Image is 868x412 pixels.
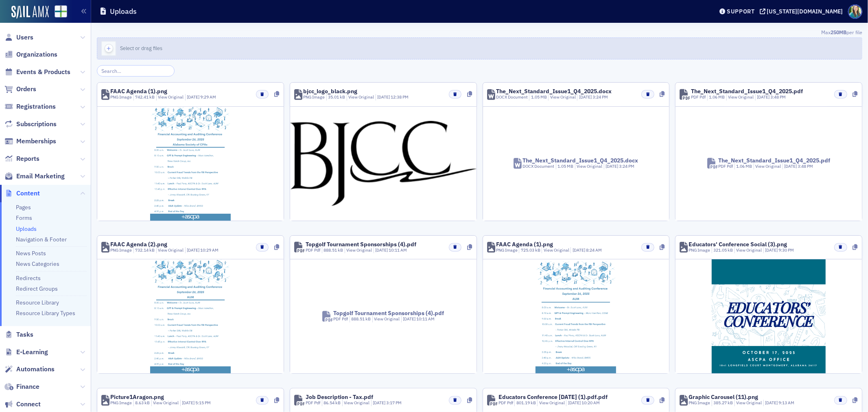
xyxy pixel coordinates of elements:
[771,94,786,100] span: 3:48 PM
[498,400,513,406] div: PDF Pdf
[496,241,553,247] div: FAAC Agenda (1).png
[785,163,798,169] span: [DATE]
[389,247,407,253] span: 10:11 AM
[689,241,787,247] div: Educators' Conference Social (3).png
[303,94,325,101] div: PNG Image
[334,316,348,322] div: PDF Pdf
[4,172,65,181] a: Email Marketing
[110,241,167,247] div: FAAC Agenda (2).png
[16,250,46,257] a: News Posts
[735,163,752,170] div: 1.06 MB
[11,6,49,19] a: SailAMX
[779,247,794,253] span: 9:30 PM
[586,247,602,253] span: 8:24 AM
[16,365,55,374] span: Automations
[544,247,569,253] a: View Original
[334,310,444,316] div: Topgolf Tournament Sponsorships (4).pdf
[16,102,56,111] span: Registrations
[16,154,39,163] span: Reports
[158,247,184,253] a: View Original
[306,247,320,254] div: PDF Pdf
[133,94,155,101] div: 742.41 kB
[403,316,417,322] span: [DATE]
[16,260,59,267] a: News Categories
[556,163,574,170] div: 1.05 MB
[4,120,57,129] a: Subscriptions
[756,163,781,169] a: View Original
[737,247,762,253] a: View Original
[712,247,733,254] div: 321.05 kB
[529,94,547,101] div: 1.05 MB
[691,88,803,94] div: The_Next_Standard_Issue1_Q4_2025.pdf
[182,400,195,405] span: [DATE]
[737,400,762,405] a: View Original
[344,400,370,405] a: View Original
[16,400,41,409] span: Connect
[767,8,843,15] div: [US_STATE][DOMAIN_NAME]
[4,50,57,59] a: Organizations
[539,400,565,405] a: View Original
[16,382,39,391] span: Finance
[375,247,389,253] span: [DATE]
[187,94,200,100] span: [DATE]
[691,94,706,101] div: PDF Pdf
[16,204,31,211] a: Pages
[16,189,40,198] span: Content
[4,330,33,339] a: Tasks
[350,316,371,322] div: 888.51 kB
[16,68,70,77] span: Events & Products
[110,94,132,101] div: PNG Image
[306,241,416,247] div: Topgolf Tournament Sponsorships (4).pdf
[577,163,602,169] a: View Original
[374,316,400,322] a: View Original
[4,33,33,42] a: Users
[417,316,435,322] span: 10:11 AM
[4,365,55,374] a: Automations
[133,247,155,254] div: 732.14 kB
[4,137,56,146] a: Memberships
[110,400,132,406] div: PNG Image
[4,400,41,409] a: Connect
[4,85,36,94] a: Orders
[16,299,59,306] a: Resource Library
[110,88,167,94] div: FAAC Agenda (1).png
[712,400,733,406] div: 385.27 kB
[322,400,341,406] div: 86.54 kB
[303,88,357,94] div: bjcc_logo_black.png
[719,158,831,163] div: The_Next_Standard_Issue1_Q4_2025.pdf
[110,7,137,16] h1: Uploads
[16,274,41,282] a: Redirects
[153,400,179,405] a: View Original
[195,400,211,405] span: 5:15 PM
[568,400,582,405] span: [DATE]
[4,348,48,357] a: E-Learning
[16,85,36,94] span: Orders
[689,400,711,406] div: PNG Image
[16,137,56,146] span: Memberships
[606,163,619,169] span: [DATE]
[765,247,779,253] span: [DATE]
[579,94,593,100] span: [DATE]
[16,172,65,181] span: Email Marketing
[689,394,759,400] div: Graphic Carousel (11).png
[4,68,70,77] a: Events & Products
[200,94,216,100] span: 9:29 AM
[346,247,372,253] a: View Original
[496,247,518,254] div: PNG Image
[16,330,33,339] span: Tasks
[519,247,540,254] div: 725.03 kB
[779,400,795,405] span: 9:13 AM
[728,94,754,100] a: View Original
[16,225,37,232] a: Uploads
[49,5,67,19] a: View Homepage
[765,400,779,405] span: [DATE]
[523,163,554,170] div: DOCX Document
[16,120,57,129] span: Subscriptions
[200,247,219,253] span: 10:29 AM
[97,37,862,59] button: Select or drag files
[16,50,57,59] span: Organizations
[573,247,586,253] span: [DATE]
[391,94,409,100] span: 12:38 PM
[4,189,40,198] a: Content
[348,94,374,100] a: View Original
